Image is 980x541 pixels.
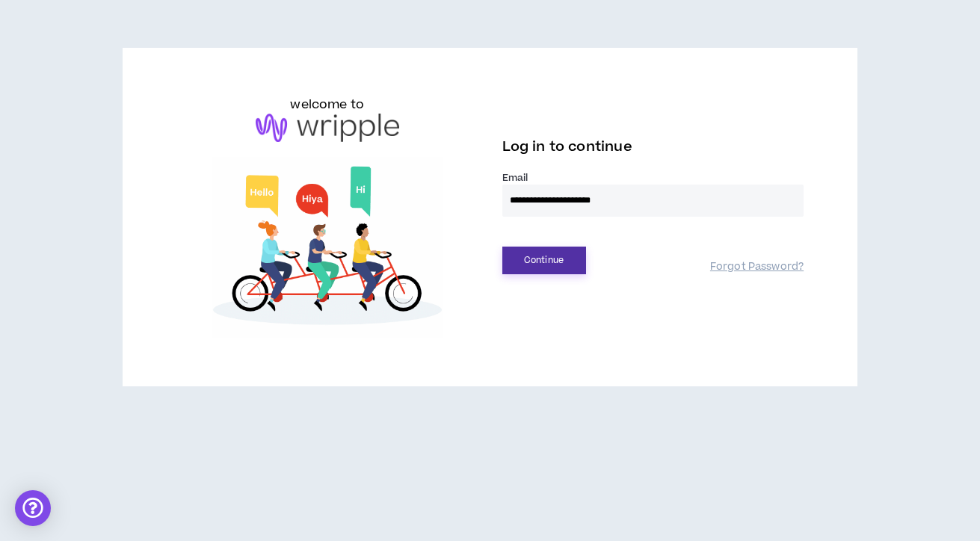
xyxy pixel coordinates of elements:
[290,96,364,114] h6: welcome to
[502,247,586,274] button: Continue
[502,137,632,156] span: Log in to continue
[710,260,804,274] a: Forgot Password?
[502,171,804,185] label: Email
[15,490,51,526] div: Open Intercom Messenger
[176,157,478,339] img: Welcome to Wripple
[256,114,399,142] img: logo-brand.png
